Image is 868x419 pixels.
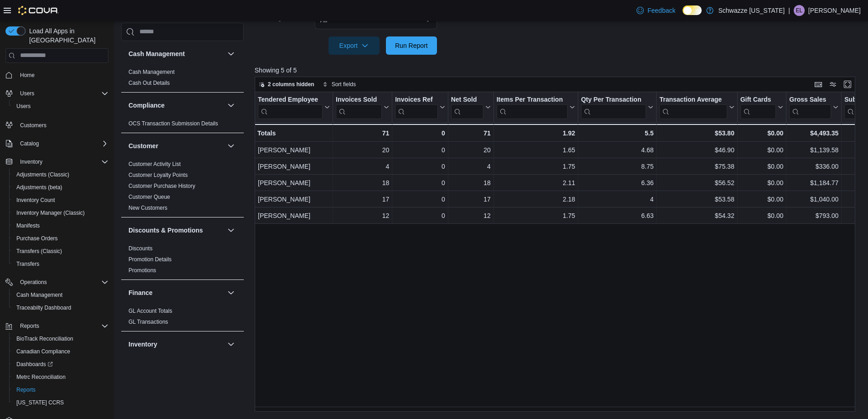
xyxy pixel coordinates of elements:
span: Users [13,101,108,112]
span: Transfers (Classic) [13,246,108,257]
button: Invoices Ref [395,96,445,119]
div: $1,040.00 [789,194,838,205]
button: Inventory [226,339,236,350]
div: 6.36 [581,177,653,188]
button: Items Per Transaction [496,96,575,119]
button: Export [329,36,380,55]
div: $46.90 [659,145,734,155]
div: $56.52 [659,177,734,188]
span: Catalog [16,138,108,149]
button: Purchase Orders [9,232,112,245]
button: Inventory [2,155,112,168]
span: Operations [20,279,47,286]
p: Showing 5 of 5 [255,66,862,75]
div: $0.00 [740,210,783,221]
p: Schwazze [US_STATE] [718,5,785,16]
span: Load All Apps in [GEOGRAPHIC_DATA] [26,26,108,45]
div: 4 [581,194,653,205]
span: Transfers [13,259,108,269]
span: Customers [16,119,108,130]
a: GL Account Totals [128,308,172,314]
span: Inventory Count [13,195,108,206]
div: 20 [336,145,389,155]
button: Discounts & Promotions [128,226,224,235]
span: Users [20,90,34,97]
span: Cash Management [13,290,108,300]
div: Cash Management [121,67,244,92]
span: Transfers (Classic) [16,248,62,255]
a: Purchase Orders [13,233,62,244]
a: Manifests [13,220,43,231]
span: Run Report [395,41,428,50]
button: Qty Per Transaction [581,96,653,119]
span: Purchase Orders [16,235,58,242]
span: Inventory Manager (Classic) [13,207,108,218]
span: Customer Queue [128,193,170,201]
button: [US_STATE] CCRS [9,396,112,409]
button: Canadian Compliance [9,345,112,358]
a: Cash Management [13,290,66,300]
div: 1.75 [497,161,575,172]
div: $0.00 [740,177,783,188]
a: Customer Purchase History [128,183,195,189]
span: BioTrack Reconciliation [13,333,108,344]
div: 71 [451,128,490,139]
span: Transfers [16,260,39,268]
button: Discounts & Promotions [226,225,236,236]
div: Tendered Employee [258,96,323,104]
a: Inventory Manager (Classic) [13,207,88,218]
span: Dark Mode [683,15,683,16]
button: Users [2,87,112,100]
a: Users [13,101,34,112]
div: [PERSON_NAME] [258,145,330,155]
span: Users [16,103,31,110]
div: [PERSON_NAME] [258,177,330,188]
div: Items Per Transaction [496,96,568,119]
div: 20 [451,145,491,155]
span: Adjustments (beta) [16,184,62,191]
div: Invoices Sold [336,96,382,104]
div: 4.68 [581,145,653,155]
div: 4 [451,161,491,172]
div: 17 [451,194,491,205]
span: Cash Management [128,68,175,76]
span: Feedback [647,6,675,15]
h3: Customer [128,141,158,150]
span: BioTrack Reconciliation [16,335,73,342]
div: $0.00 [740,194,783,205]
img: Cova [18,6,59,15]
div: $0.00 [740,161,783,172]
div: Gross Sales [789,96,831,104]
div: $1,139.58 [789,145,838,155]
span: Sort fields [332,81,356,88]
button: Tendered Employee [258,96,330,119]
button: Users [9,100,112,113]
p: | [788,5,790,16]
div: 0 [395,210,445,221]
a: Dashboards [13,359,56,370]
div: Gift Cards [740,96,776,104]
span: Adjustments (Classic) [16,171,69,178]
button: Display options [827,79,838,90]
button: Inventory Manager (Classic) [9,207,112,219]
div: 71 [336,128,389,139]
a: [US_STATE] CCRS [13,397,67,408]
span: Canadian Compliance [16,348,70,355]
div: Items Per Transaction [496,96,568,104]
span: Reports [13,384,108,395]
div: $75.38 [659,161,734,172]
span: Inventory Count [16,197,55,204]
button: Cash Management [9,289,112,301]
a: Discounts [128,245,153,252]
span: Customer Activity List [128,160,181,168]
div: Transaction Average [659,96,727,119]
button: Operations [2,276,112,289]
span: [US_STATE] CCRS [16,399,64,406]
span: Users [16,88,108,99]
div: Emily Lostroh [794,5,805,16]
button: Enter fullscreen [842,79,853,90]
button: Reports [16,321,43,331]
button: Cash Management [226,48,236,59]
a: Cash Management [128,69,175,75]
a: OCS Transaction Submission Details [128,120,218,127]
